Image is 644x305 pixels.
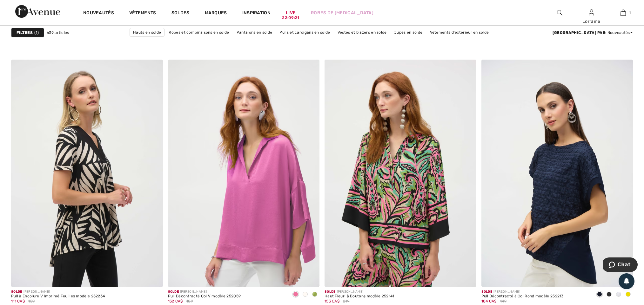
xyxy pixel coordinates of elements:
[286,10,296,16] a: Live22:09:21
[34,30,39,36] span: 1
[276,28,333,36] a: Pulls et cardigans en solde
[481,290,493,294] span: Solde
[165,28,232,36] a: Robes et combinaisons en solde
[481,294,564,299] div: Pull Décontracté à Col Rond modèle 252213
[171,10,190,17] a: Soldes
[11,289,105,294] div: [PERSON_NAME]
[595,289,604,300] div: Midnight Blue
[11,290,22,294] span: Solde
[325,294,394,299] div: Haut Fleuri à Boutons modèle 252141
[168,60,320,287] img: Pull Décontracté Col V modèle 252059. Greenery
[28,298,35,304] span: 159
[233,28,275,36] a: Pantalons en solde
[129,10,156,17] a: Vêtements
[481,60,633,287] img: Pull Décontracté à Col Rond modèle 252213. Bleu Nuit
[11,294,105,299] div: Pull à Encolure V Imprimé Feuilles modèle 252234
[325,289,394,294] div: [PERSON_NAME]
[17,30,33,36] strong: Filtres
[130,28,164,37] a: Hauts en solde
[334,28,390,36] a: Vestes et blazers en solde
[621,9,626,16] img: Mon panier
[242,10,271,17] span: Inspiration
[576,18,607,25] div: Lorraine
[623,289,633,300] div: Citrus
[168,299,183,303] span: 132 CA$
[186,298,193,304] span: 189
[168,294,241,299] div: Pull Décontracté Col V modèle 252059
[311,10,373,16] a: Robes de [MEDICAL_DATA]
[589,9,594,16] img: Mes infos
[553,30,605,35] strong: [GEOGRAPHIC_DATA] par
[427,28,492,36] a: Vêtements d'extérieur en solde
[629,10,631,16] span: 1
[553,30,633,36] div: : Nouveautés
[47,30,69,36] span: 639 articles
[603,257,638,273] iframe: Ouvre un widget dans lequel vous pouvez chatter avec l’un de nos agents
[300,289,310,300] div: Vanilla 30
[325,60,476,287] img: Haut Fleuri à Boutons modèle 252141. Noir/Multi
[291,289,300,300] div: Bubble gum
[83,10,114,17] a: Nouveautés
[325,299,339,303] span: 153 CA$
[310,289,319,300] div: Greenery
[205,10,227,17] a: Marques
[282,15,299,21] div: 22:09:21
[343,298,349,304] span: 219
[614,289,623,300] div: Vanilla 30
[168,290,179,294] span: Solde
[168,289,241,294] div: [PERSON_NAME]
[15,5,60,18] img: 1ère Avenue
[607,9,639,16] a: 1
[481,299,497,303] span: 104 CA$
[11,60,163,287] img: Pull à Encolure V Imprimé Feuilles modèle 252234. Black/moonstone
[391,28,426,36] a: Jupes en solde
[557,9,562,16] img: recherche
[325,290,336,294] span: Solde
[500,298,506,304] span: 149
[481,289,564,294] div: [PERSON_NAME]
[11,299,25,303] span: 111 CA$
[604,289,614,300] div: Black
[589,10,594,16] a: Se connecter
